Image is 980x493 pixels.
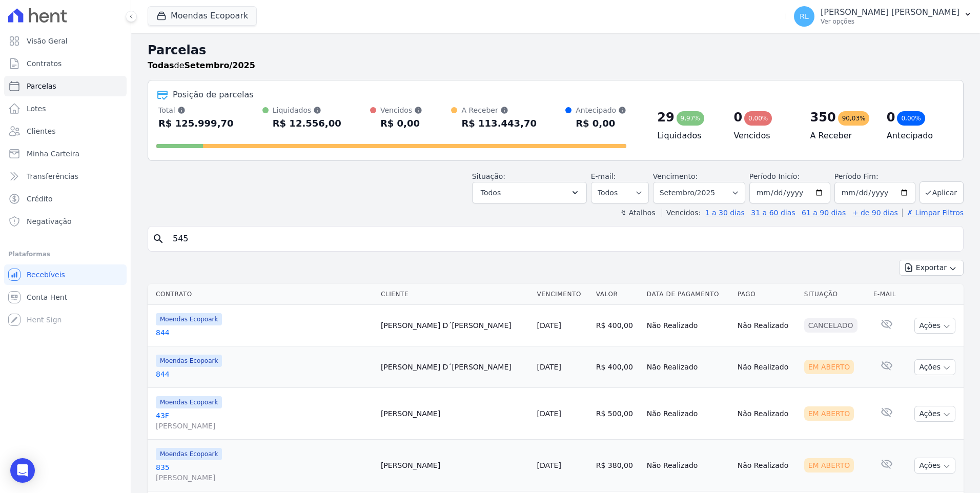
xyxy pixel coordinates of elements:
button: Aplicar [920,181,964,203]
td: Não Realizado [643,305,733,346]
h4: Antecipado [887,130,947,142]
span: [PERSON_NAME] [156,473,373,483]
div: 0,00% [897,111,925,126]
span: Lotes [27,104,46,114]
h4: Vencidos [733,130,793,142]
button: Moendas Ecopoark [148,6,257,26]
div: Em Aberto [804,360,854,374]
span: Parcelas [27,81,56,91]
a: 1 a 30 dias [705,209,745,217]
span: Moendas Ecopoark [156,448,222,460]
strong: Setembro/2025 [185,60,255,70]
button: Ações [914,406,955,422]
label: Período Fim: [834,171,915,182]
div: A Receber [461,105,537,115]
div: R$ 125.999,70 [158,115,234,132]
td: Não Realizado [733,305,800,346]
div: R$ 0,00 [380,115,422,132]
a: Lotes [4,98,127,119]
th: Contrato [148,284,377,305]
a: 43F[PERSON_NAME] [156,410,373,431]
td: R$ 500,00 [592,388,643,440]
a: [DATE] [537,461,561,469]
button: Ações [914,458,955,474]
span: Moendas Ecopoark [156,355,222,367]
a: Recebíveis [4,264,127,285]
td: [PERSON_NAME] [377,388,533,440]
button: RL [PERSON_NAME] [PERSON_NAME] Ver opções [786,2,980,31]
span: Minha Carteira [27,149,79,159]
span: Conta Hent [27,292,67,302]
i: search [152,233,165,245]
span: Recebíveis [27,270,65,280]
a: + de 90 dias [852,209,898,217]
a: [DATE] [537,363,561,371]
label: E-mail: [591,172,616,180]
td: [PERSON_NAME] [377,440,533,491]
a: [DATE] [537,409,561,418]
div: 29 [657,109,674,126]
a: Parcelas [4,76,127,96]
h4: A Receber [810,130,870,142]
span: Transferências [27,171,78,181]
button: Exportar [899,260,964,276]
th: Cliente [377,284,533,305]
div: Total [158,105,234,115]
td: Não Realizado [643,440,733,491]
span: Clientes [27,126,55,136]
button: Ações [914,318,955,334]
div: R$ 113.443,70 [461,115,537,132]
span: Todos [481,187,501,199]
div: 350 [810,109,836,126]
span: RL [800,13,809,20]
div: Liquidados [273,105,341,115]
span: Moendas Ecopoark [156,396,222,408]
p: [PERSON_NAME] [PERSON_NAME] [821,7,959,17]
button: Ações [914,359,955,375]
span: Negativação [27,216,72,227]
label: Situação: [472,172,505,180]
span: Crédito [27,194,53,204]
div: 90,03% [838,111,870,126]
td: Não Realizado [643,346,733,388]
td: Não Realizado [733,346,800,388]
a: ✗ Limpar Filtros [902,209,964,217]
th: Vencimento [533,284,592,305]
div: 0 [733,109,742,126]
th: Pago [733,284,800,305]
th: Situação [800,284,869,305]
td: Não Realizado [643,388,733,440]
a: 31 a 60 dias [751,209,795,217]
div: 0,00% [744,111,772,126]
div: 0 [887,109,895,126]
td: R$ 400,00 [592,346,643,388]
th: E-mail [869,284,904,305]
a: 844 [156,327,373,338]
div: Cancelado [804,318,857,333]
h4: Liquidados [657,130,717,142]
a: [DATE] [537,321,561,330]
a: Visão Geral [4,31,127,51]
td: R$ 400,00 [592,305,643,346]
div: Open Intercom Messenger [10,458,35,483]
label: Vencimento: [653,172,698,180]
label: Período Inicío: [749,172,800,180]
div: 9,97% [677,111,704,126]
a: Minha Carteira [4,143,127,164]
a: Crédito [4,189,127,209]
div: Plataformas [8,248,122,260]
a: Conta Hent [4,287,127,307]
a: 835[PERSON_NAME] [156,462,373,483]
div: R$ 0,00 [576,115,626,132]
th: Data de Pagamento [643,284,733,305]
button: Todos [472,182,587,203]
th: Valor [592,284,643,305]
span: [PERSON_NAME] [156,421,373,431]
input: Buscar por nome do lote ou do cliente [167,229,959,249]
span: Moendas Ecopoark [156,313,222,325]
span: Contratos [27,58,62,69]
a: Clientes [4,121,127,141]
a: Contratos [4,53,127,74]
div: Em Aberto [804,406,854,421]
h2: Parcelas [148,41,964,59]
